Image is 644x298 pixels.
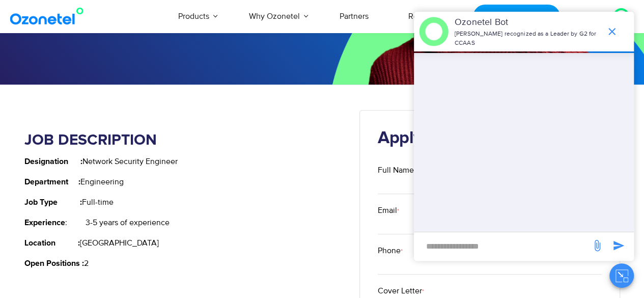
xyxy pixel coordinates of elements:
img: header [419,17,449,46]
strong: Designation : [24,157,82,166]
p: Network Security Engineer [24,155,345,168]
button: Close chat [609,263,634,288]
span: end chat or minimize [602,21,622,42]
p: Engineering [24,176,345,188]
p: 2 [24,257,345,269]
label: Cover Letter [378,285,602,297]
p: Ozonetel Bot [455,16,601,30]
div: new-msg-input [419,237,586,256]
strong: Department : [24,178,80,186]
label: Full Name [378,164,602,176]
strong: Job Type : [24,198,82,206]
label: Phone [378,245,602,257]
p: [PERSON_NAME] recognized as a Leader by G2 for CCAAS [455,30,601,48]
p: Full-time [24,196,345,208]
strong: Location : [24,239,80,247]
span: send message [608,235,629,256]
label: Email [378,204,602,216]
h2: Apply for this position [378,128,602,149]
strong: Experience [24,219,65,227]
a: Request a Demo [473,5,560,29]
p: [GEOGRAPHIC_DATA] [24,237,345,249]
strong: JOB DESCRIPTION [24,132,157,148]
span: send message [587,235,607,256]
strong: Open Positions : [24,259,84,267]
p: : 3-5 years of experience [24,216,345,229]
